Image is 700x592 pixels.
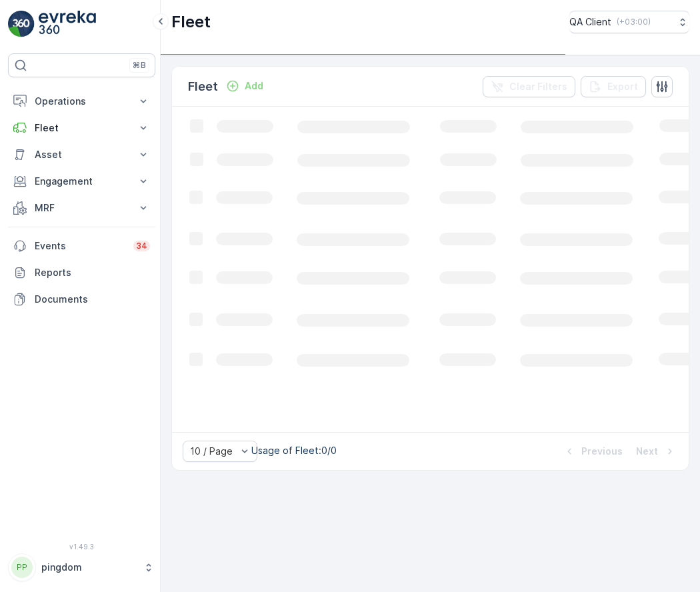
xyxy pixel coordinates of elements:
[607,80,638,93] p: Export
[35,148,129,161] p: Asset
[136,241,147,251] p: 34
[8,553,155,581] button: PPpingdom
[171,11,211,33] p: Fleet
[581,445,623,458] p: Previous
[35,121,129,135] p: Fleet
[221,78,269,94] button: Add
[41,561,137,574] p: pingdom
[35,266,150,279] p: Reports
[483,76,575,97] button: Clear Filters
[8,259,155,286] a: Reports
[35,293,150,306] p: Documents
[35,239,125,253] p: Events
[561,443,624,459] button: Previous
[251,444,337,457] p: Usage of Fleet : 0/0
[569,15,611,29] p: QA Client
[8,115,155,141] button: Fleet
[509,80,567,93] p: Clear Filters
[8,233,155,259] a: Events34
[8,11,35,37] img: logo
[188,77,218,96] p: Fleet
[8,88,155,115] button: Operations
[617,17,651,27] p: ( +03:00 )
[11,557,33,578] div: PP
[8,195,155,221] button: MRF
[8,543,155,551] span: v 1.49.3
[35,201,129,215] p: MRF
[8,286,155,313] a: Documents
[133,60,146,71] p: ⌘B
[569,11,689,33] button: QA Client(+03:00)
[39,11,96,37] img: logo_light-DOdMpM7g.png
[8,168,155,195] button: Engagement
[635,443,678,459] button: Next
[636,445,658,458] p: Next
[8,141,155,168] button: Asset
[35,95,129,108] p: Operations
[581,76,646,97] button: Export
[245,79,263,93] p: Add
[35,175,129,188] p: Engagement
